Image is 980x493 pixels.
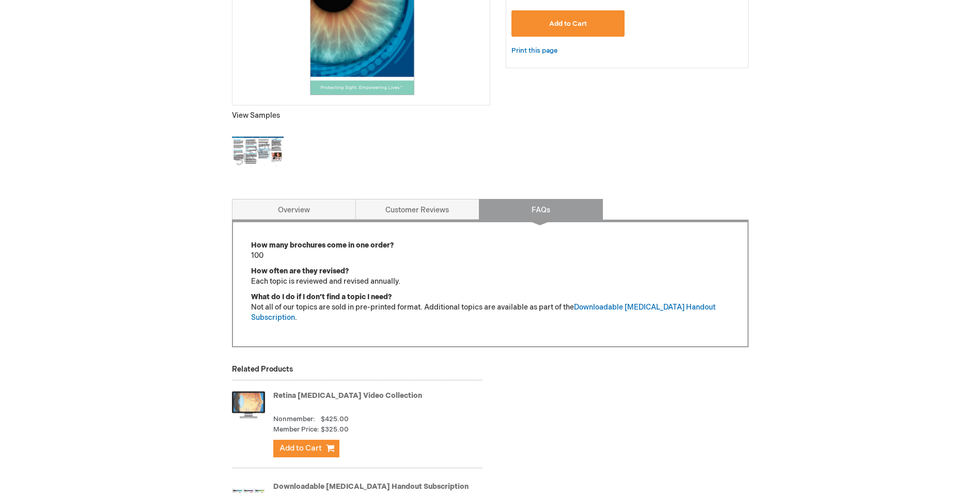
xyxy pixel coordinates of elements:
[232,365,293,374] strong: Related Products
[273,425,319,435] strong: Member Price:
[273,391,422,400] a: Retina [MEDICAL_DATA] Video Collection
[511,10,625,37] button: Add to Cart
[511,44,557,57] a: Print this page
[251,266,729,287] p: Each topic is reviewed and revised annually.
[251,292,729,323] p: Not all of our topics are sold in pre-printed format. Additional topics are available as part of ...
[251,292,392,301] strong: What do I do if I don’t find a topic I need?
[232,384,265,425] img: Retina Patient Education Video Collection
[251,241,394,250] strong: How many brochures come in one order?
[273,414,315,424] strong: Nonmember:
[273,482,469,491] a: Downloadable [MEDICAL_DATA] Handout Subscription
[549,20,587,28] span: Add to Cart
[479,199,603,220] a: FAQs
[273,440,339,457] button: Add to Cart
[321,415,349,423] span: $425.00
[232,199,356,220] a: Overview
[279,443,322,453] span: Add to Cart
[232,126,284,178] img: Click to view
[251,240,729,261] p: 100
[232,111,490,121] p: View Samples
[321,425,349,435] span: $325.00
[251,267,349,275] strong: How often are they revised?
[355,199,479,220] a: Customer Reviews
